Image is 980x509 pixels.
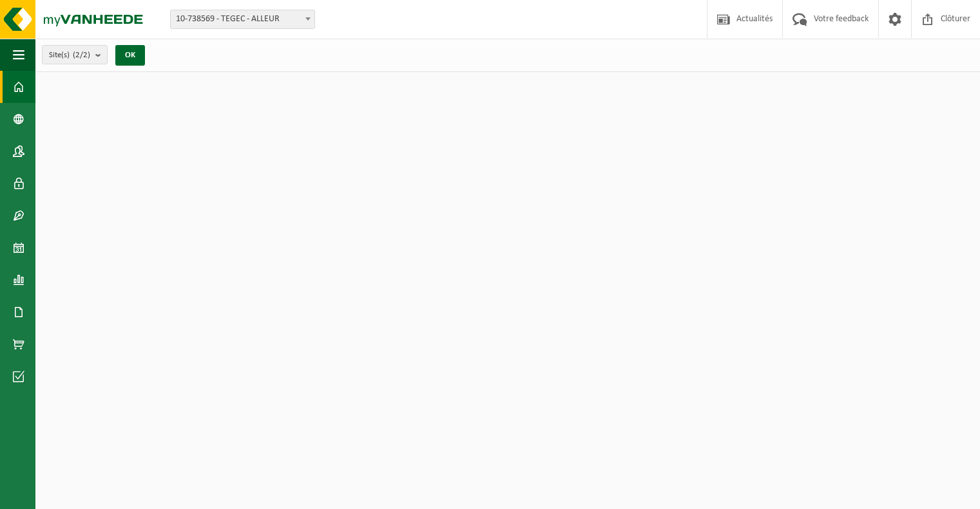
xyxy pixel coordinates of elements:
span: Site(s) [49,46,90,65]
span: 10-738569 - TEGEC - ALLEUR [170,10,315,29]
button: Site(s)(2/2) [42,45,108,64]
span: 10-738569 - TEGEC - ALLEUR [171,10,314,28]
button: OK [115,45,145,66]
count: (2/2) [73,51,90,59]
